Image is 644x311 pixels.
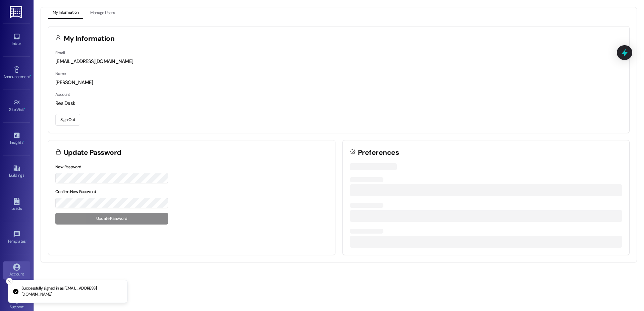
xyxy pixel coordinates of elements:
[26,238,27,243] span: •
[55,164,82,170] label: New Password
[55,114,80,126] button: Sign Out
[6,278,13,285] button: Close toast
[3,31,30,49] a: Inbox
[10,6,23,18] img: ResiDesk Logo
[3,196,30,214] a: Leads
[55,58,622,65] div: [EMAIL_ADDRESS][DOMAIN_NAME]
[55,71,66,76] label: Name
[30,73,31,78] span: •
[23,139,24,144] span: •
[3,163,30,181] a: Buildings
[21,286,122,297] p: Successfully signed in as [EMAIL_ADDRESS][DOMAIN_NAME]
[3,130,30,148] a: Insights •
[86,7,119,19] button: Manage Users
[55,92,70,97] label: Account
[48,7,83,19] button: My Information
[3,97,30,115] a: Site Visit •
[358,149,399,156] h3: Preferences
[3,261,30,279] a: Account
[55,189,96,194] label: Confirm New Password
[55,100,622,107] div: ResiDesk
[55,50,65,56] label: Email
[55,79,622,86] div: [PERSON_NAME]
[3,229,30,247] a: Templates •
[64,35,115,42] h3: My Information
[24,106,25,111] span: •
[64,149,121,156] h3: Update Password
